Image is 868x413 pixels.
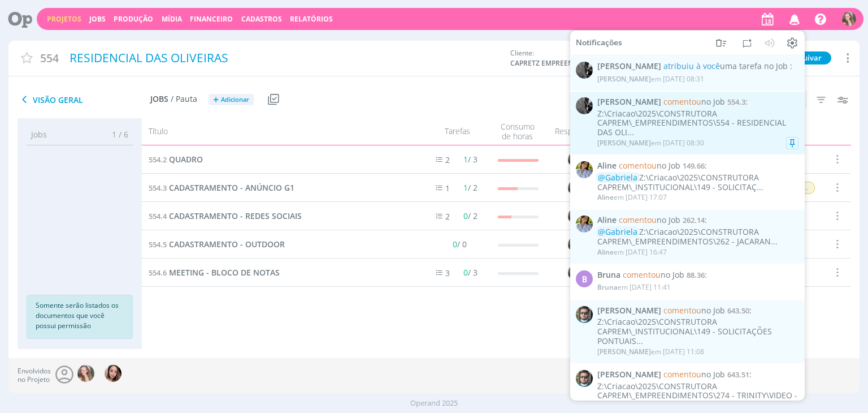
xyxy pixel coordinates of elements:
[597,306,798,315] span: :
[623,269,684,280] span: no Job
[597,270,620,280] span: Bruna
[241,14,282,24] span: Cadastros
[597,109,798,137] div: Z:\Criacao\2025\CONSTRUTORA CAPREM\_EMPREENDIMENTOS\554 - RESIDENCIAL DAS OLI...
[186,15,236,24] button: Financeiro
[597,161,617,171] span: Aline
[597,62,798,71] span: :
[86,15,109,24] button: Jobs
[597,216,798,225] span: :
[576,306,593,322] img: R
[598,226,637,237] span: @Gabriela
[169,239,285,249] span: CADASTRAMENTO - OUTDOOR
[727,97,745,107] span: 554.3
[568,236,585,253] img: G
[598,172,637,183] span: @Gabriela
[221,96,249,104] span: Adicionar
[568,264,585,281] img: G
[114,14,153,24] a: Produção
[663,96,701,107] span: comentou
[445,268,450,278] span: 3
[597,74,651,83] span: [PERSON_NAME]
[597,381,798,410] div: Z:\Criacao\2025\CONSTRUTORA CAPREM\_EMPREENDIMENTOS\274 - TRINITY\VIDEO - TRI...
[142,122,415,141] div: Título
[169,267,280,278] span: MEETING - BLOCO DE NOTAS
[149,183,167,193] span: 554.3
[463,267,478,278] span: / 3
[683,161,705,171] span: 149.66
[47,14,81,24] a: Projetos
[576,161,593,178] img: A
[780,51,831,64] button: Arquivar
[66,45,505,71] div: RESIDENCIAL DAS OLIVEIRAS
[169,210,302,221] span: CADASTRAMENTO - REDES SOCIAIS
[597,62,661,71] span: [PERSON_NAME]
[510,58,595,68] span: CAPRETZ EMPREENDIMENTOS IMOBILIARIOS LTDA
[619,160,657,171] span: comentou
[663,304,725,315] span: no Job
[149,238,285,251] a: 554.5CADASTRAMENTO - OUTDOOR
[103,128,128,140] span: 1 / 6
[597,370,798,380] span: :
[149,266,280,279] a: 554.6MEETING - BLOCO DE NOTAS
[546,122,608,141] div: Responsável
[149,210,302,222] a: 554.4CADASTRAMENTO - REDES SOCIAIS
[149,239,167,249] span: 554.5
[445,211,450,222] span: 2
[597,283,671,291] div: em [DATE] 11:41
[597,347,704,355] div: em [DATE] 11:08
[31,128,47,140] span: Jobs
[158,15,185,24] button: Mídia
[463,154,468,165] span: 1
[238,15,285,24] button: Cadastros
[619,214,657,225] span: comentou
[687,270,705,280] span: 88.36
[842,12,856,26] img: G
[663,304,701,315] span: comentou
[209,94,254,106] button: +Adicionar
[597,270,798,280] span: :
[77,365,94,382] img: G
[190,14,233,24] a: Financeiro
[568,179,585,196] img: G
[576,370,593,387] img: R
[18,367,51,384] span: Envolvidos no Projeto
[597,248,667,256] div: em [DATE] 16:47
[663,369,725,380] span: no Job
[663,96,725,107] span: no Job
[597,346,651,356] span: [PERSON_NAME]
[663,369,701,380] span: comentou
[623,269,661,280] span: comentou
[683,215,705,225] span: 262.14
[727,305,749,315] span: 643.50
[149,211,167,221] span: 554.4
[463,210,468,221] span: 0
[36,300,124,331] p: Somente serão listados os documentos que você possui permissão
[40,50,59,66] span: 554
[89,14,106,24] a: Jobs
[597,370,661,380] span: [PERSON_NAME]
[169,154,203,165] span: QUADRO
[576,216,593,233] img: A
[663,61,720,71] span: atribuiu à você
[568,208,585,225] img: G
[150,94,168,104] span: Jobs
[597,227,798,247] div: Z:\Criacao\2025\CONSTRUTORA CAPREM\_EMPREENDIMENTOS\262 - JACARAN...
[597,75,704,83] div: em [DATE] 08:31
[463,182,478,193] span: / 2
[568,151,585,168] img: G
[44,15,85,24] button: Projetos
[213,94,219,106] span: +
[597,282,618,292] span: Bruna
[597,192,614,202] span: Aline
[597,139,704,147] div: em [DATE] 08:30
[597,138,651,148] span: [PERSON_NAME]
[489,122,546,141] div: Consumo de horas
[290,14,333,24] a: Relatórios
[576,270,593,287] div: B
[463,154,478,165] span: / 3
[597,216,617,225] span: Aline
[463,210,478,221] span: / 2
[110,15,157,24] button: Produção
[576,62,593,79] img: P
[727,369,749,380] span: 643.51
